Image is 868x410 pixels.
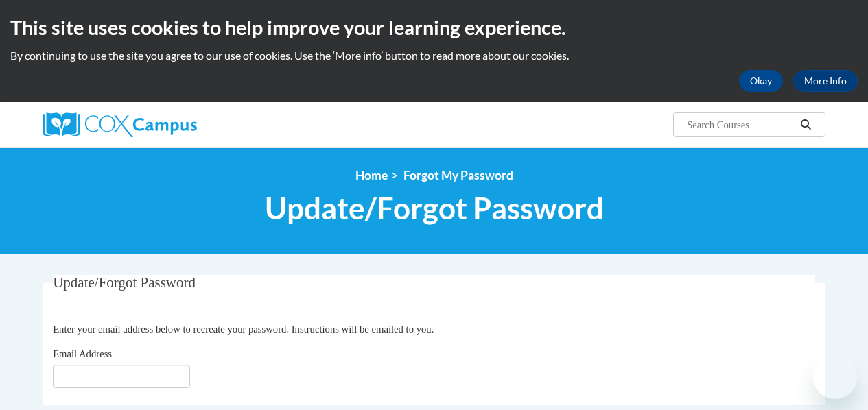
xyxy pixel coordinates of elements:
input: Email [53,365,190,388]
span: Update/Forgot Password [53,274,196,291]
button: Search [795,117,816,133]
a: More Info [793,70,858,92]
iframe: Button to launch messaging window [813,355,857,399]
img: Cox Campus [43,112,197,137]
button: Okay [739,70,783,92]
p: By continuing to use the site you agree to our use of cookies. Use the ‘More info’ button to read... [10,48,858,63]
a: Cox Campus [43,112,290,137]
span: Update/Forgot Password [265,190,604,226]
h2: This site uses cookies to help improve your learning experience. [10,14,858,41]
input: Search Courses [685,117,795,133]
a: Home [355,168,388,182]
span: Forgot My Password [403,168,513,182]
span: Enter your email address below to recreate your password. Instructions will be emailed to you. [53,324,434,335]
span: Email Address [53,348,112,359]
